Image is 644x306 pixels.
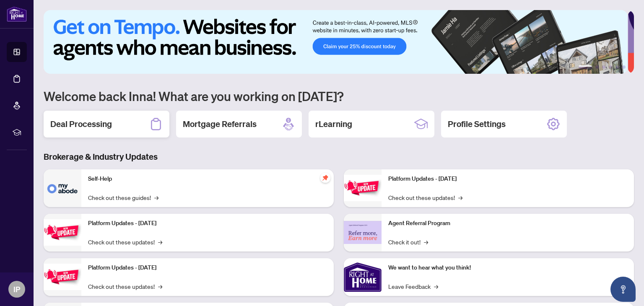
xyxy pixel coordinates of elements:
[595,65,599,69] button: 2
[388,219,627,228] p: Agent Referral Program
[44,88,634,104] h1: Welcome back Inna! What are you working on [DATE]?
[622,65,626,69] button: 6
[88,237,162,246] a: Check out these updates!→
[458,193,462,202] span: →
[183,118,257,130] h2: Mortgage Referrals
[424,237,428,246] span: →
[158,282,162,291] span: →
[88,174,327,184] p: Self-Help
[448,118,506,130] h2: Profile Settings
[88,219,327,228] p: Platform Updates - [DATE]
[579,65,592,69] button: 1
[158,237,162,246] span: →
[7,6,27,22] img: logo
[388,237,428,246] a: Check it out!→
[50,118,112,130] h2: Deal Processing
[13,283,20,295] span: IP
[344,175,382,201] img: Platform Updates - June 23, 2025
[388,263,627,272] p: We want to hear what you think!
[88,193,158,202] a: Check out these guides!→
[610,277,636,302] button: Open asap
[344,221,382,244] img: Agent Referral Program
[615,65,619,69] button: 5
[388,174,627,184] p: Platform Updates - [DATE]
[88,263,327,272] p: Platform Updates - [DATE]
[344,258,382,296] img: We want to hear what you think!
[44,10,628,74] img: Slide 0
[88,282,162,291] a: Check out these updates!→
[154,193,158,202] span: →
[388,282,438,291] a: Leave Feedback→
[609,65,612,69] button: 4
[44,264,81,290] img: Platform Updates - July 21, 2025
[602,65,605,69] button: 3
[44,169,81,207] img: Self-Help
[44,151,634,163] h3: Brokerage & Industry Updates
[44,219,81,246] img: Platform Updates - September 16, 2025
[434,282,438,291] span: →
[315,118,352,130] h2: rLearning
[388,193,462,202] a: Check out these updates!→
[320,173,330,183] span: pushpin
